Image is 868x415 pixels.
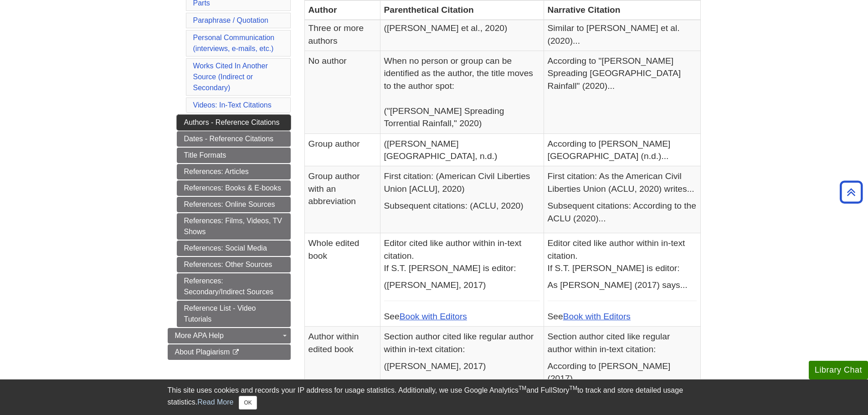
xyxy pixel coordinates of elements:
a: References: Online Sources [177,197,291,212]
a: References: Articles [177,164,291,179]
a: Personal Communication(interviews, e-mails, etc.) [193,34,275,52]
p: Editor cited like author within in-text citation. If S.T. [PERSON_NAME] is editor: [548,237,697,274]
p: First citation: As the American Civil Liberties Union (ACLU, 2020) writes... [548,170,697,195]
button: Close [239,396,257,410]
p: ([PERSON_NAME], 2017) [384,360,540,372]
a: References: Secondary/Indirect Sources [177,273,291,300]
td: When no person or group can be identified as the author, the title moves to the author spot: ("[P... [380,51,544,134]
a: Book with Editors [563,312,631,321]
a: Authors - Reference Citations [177,115,291,130]
td: Similar to [PERSON_NAME] et al. (2020)... [544,18,700,51]
a: Works Cited In Another Source (Indirect or Secondary) [193,62,268,92]
sup: TM [570,385,577,391]
div: This site uses cookies and records your IP address for usage statistics. Additionally, we use Goo... [168,385,701,410]
a: Back to Top [837,186,866,198]
a: Paraphrase / Quotation [193,16,268,24]
td: According to "[PERSON_NAME] Spreading [GEOGRAPHIC_DATA] Rainfall" (2020)... [544,51,700,134]
p: First citation: (American Civil Liberties Union [ACLU], 2020) [384,170,540,195]
a: Title Formats [177,148,291,163]
p: Section author cited like regular author within in-text citation: [548,330,697,355]
td: Three or more authors [304,18,380,51]
p: Editor cited like author within in-text citation. If S.T. [PERSON_NAME] is editor: [384,237,540,274]
a: More APA Help [168,328,291,343]
a: Book with Editors [400,312,467,321]
p: Subsequent citations: According to the ACLU (2020)... [548,200,697,225]
p: As [PERSON_NAME] (2017) says... [548,279,697,291]
td: Group author with an abbreviation [304,166,380,233]
button: Library Chat [809,361,868,379]
p: According to [PERSON_NAME] (2017)... [548,360,697,385]
td: According to [PERSON_NAME][GEOGRAPHIC_DATA] (n.d.)... [544,133,700,166]
a: References: Books & E-books [177,180,291,196]
a: Dates - Reference Citations [177,131,291,147]
td: ([PERSON_NAME][GEOGRAPHIC_DATA], n.d.) [380,133,544,166]
a: Videos: In-Text Citations [193,101,272,109]
td: Whole edited book [304,233,380,327]
a: About Plagiarism [168,344,291,360]
sup: TM [519,385,526,391]
a: References: Films, Videos, TV Shows [177,213,291,240]
p: ([PERSON_NAME], 2017) [384,279,540,291]
td: ([PERSON_NAME] et al., 2020) [380,18,544,51]
td: No author [304,51,380,134]
span: More APA Help [175,332,224,339]
p: Section author cited like regular author within in-text citation: [384,330,540,355]
span: About Plagiarism [175,348,230,356]
a: Read More [197,398,233,406]
td: Group author [304,133,380,166]
td: See [544,233,700,327]
a: References: Other Sources [177,257,291,272]
td: See [380,233,544,327]
i: This link opens in a new window [232,349,240,355]
p: Subsequent citations: (ACLU, 2020) [384,200,540,212]
a: References: Social Media [177,241,291,256]
a: Reference List - Video Tutorials [177,301,291,327]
